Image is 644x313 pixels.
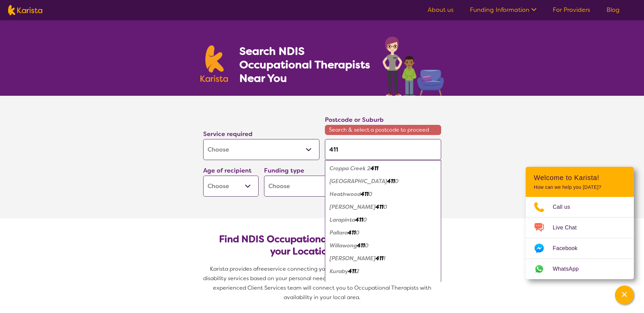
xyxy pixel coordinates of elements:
[355,216,363,223] em: 411
[553,223,585,233] span: Live Chat
[363,216,367,223] em: 0
[383,203,387,210] em: 0
[553,6,590,14] a: For Providers
[383,255,385,262] em: 1
[376,203,383,210] em: 411
[264,166,304,175] label: Funding type
[328,162,438,175] div: Croppa Creek 2411
[361,191,368,198] em: 411
[387,281,395,288] em: 411
[328,265,438,278] div: Kuraby 4112
[328,278,438,291] div: Eight Mile Plains 4113
[526,167,634,279] div: Channel Menu
[348,268,356,275] em: 411
[606,6,620,14] a: Blog
[330,178,387,185] em: [GEOGRAPHIC_DATA]
[239,44,371,85] h1: Search NDIS Occupational Therapists Near You
[470,6,536,14] a: Funding Information
[325,125,441,135] span: Search & select a postcode to proceed
[376,255,383,262] em: 411
[371,165,378,172] em: 411
[325,139,441,160] input: Type
[325,116,384,124] label: Postcode or Suburb
[387,178,395,185] em: 411
[209,233,436,258] h2: Find NDIS Occupational Therapists based on your Location & Needs
[553,243,586,253] span: Facebook
[210,265,257,272] span: Karista provides a
[356,268,359,275] em: 2
[200,45,228,82] img: Karista logo
[356,229,359,236] em: 0
[553,202,578,212] span: Call us
[534,174,626,182] h2: Welcome to Karista!
[615,286,634,305] button: Channel Menu
[330,255,376,262] em: [PERSON_NAME]
[328,239,438,252] div: Willawong 4110
[203,265,443,301] span: service connecting you with Occupational Therapists and other disability services based on your p...
[526,259,634,279] a: Web link opens in a new tab.
[330,191,361,198] em: Heathwood
[330,229,348,236] em: Pallara
[330,165,371,172] em: Croppa Creek 2
[383,37,444,96] img: occupational-therapy
[203,130,253,138] label: Service required
[330,216,355,223] em: Larapinta
[395,281,398,288] em: 3
[328,201,438,214] div: Heathwood Df 4110
[395,178,399,185] em: 0
[257,265,267,272] span: free
[328,175,438,188] div: Acacia Ridge 4110
[328,252,438,265] div: Nathan 4111
[526,197,634,279] ul: Choose channel
[428,6,454,14] a: About us
[328,226,438,239] div: Pallara 4110
[330,281,387,288] em: [GEOGRAPHIC_DATA]
[534,184,626,190] p: How can we help you [DATE]?
[357,242,365,249] em: 411
[328,214,438,226] div: Larapinta 4110
[8,5,42,15] img: Karista logo
[553,264,587,274] span: WhatsApp
[330,242,357,249] em: Willawong
[368,191,372,198] em: 0
[203,166,252,175] label: Age of recipient
[330,268,348,275] em: Kuraby
[348,229,356,236] em: 411
[330,203,376,210] em: [PERSON_NAME]
[365,242,368,249] em: 0
[328,188,438,201] div: Heathwood 4110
